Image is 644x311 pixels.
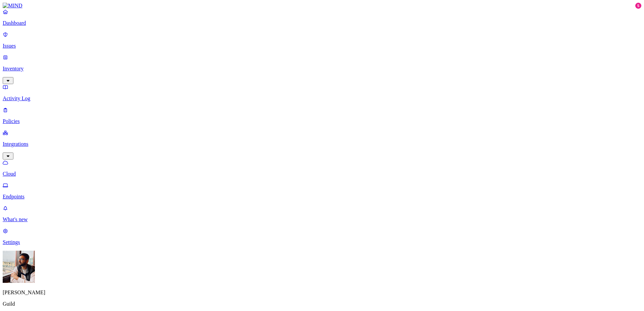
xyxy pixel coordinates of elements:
[3,182,641,200] a: Endpoints
[3,84,641,102] a: Activity Log
[3,301,641,307] p: Guild
[3,3,22,9] img: MIND
[3,54,641,83] a: Inventory
[3,205,641,223] a: What's new
[3,9,641,26] a: Dashboard
[3,239,641,245] p: Settings
[3,96,641,102] p: Activity Log
[3,3,641,9] a: MIND
[3,251,35,283] img: Bhargav Panchumarthy
[3,43,641,49] p: Issues
[3,141,641,147] p: Integrations
[3,107,641,124] a: Policies
[3,130,641,159] a: Integrations
[3,20,641,26] p: Dashboard
[3,66,641,72] p: Inventory
[3,160,641,177] a: Cloud
[3,216,641,223] p: What's new
[3,194,641,200] p: Endpoints
[3,32,641,49] a: Issues
[3,290,641,296] p: [PERSON_NAME]
[3,118,641,124] p: Policies
[635,3,641,9] div: 5
[3,171,641,177] p: Cloud
[3,228,641,245] a: Settings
